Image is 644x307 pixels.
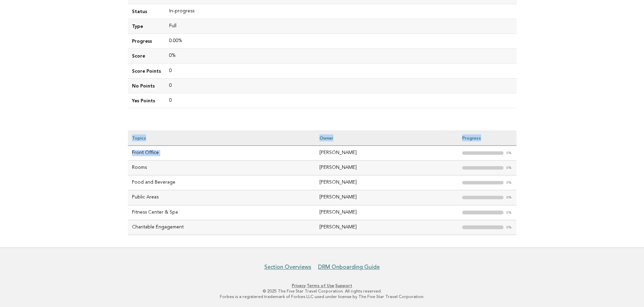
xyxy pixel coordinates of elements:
td: [PERSON_NAME] [315,146,458,161]
td: Yes Points [128,93,165,108]
th: Owner [315,130,458,146]
em: 0% [506,211,512,215]
td: No Points [128,78,165,93]
em: 0% [506,196,512,199]
a: Terms of Use [307,283,334,288]
td: 0.00% [165,34,517,49]
td: Progress [128,34,165,49]
td: Score [128,49,165,63]
em: 0% [506,166,512,170]
td: 0% [165,49,517,63]
td: Fitness Center & Spa [128,205,316,220]
td: Charitable Engagement [128,220,316,235]
th: Topics [128,130,316,146]
td: In-progress [165,4,517,19]
td: Public Areas [128,190,316,205]
a: Support [335,283,352,288]
td: [PERSON_NAME] [315,205,458,220]
td: 0 [165,93,517,108]
p: © 2025 The Five Star Travel Corporation. All rights reserved. [111,288,533,294]
td: Type [128,19,165,34]
p: Forbes is a registered trademark of Forbes LLC used under license by The Five Star Travel Corpora... [111,294,533,299]
td: Front Office [128,146,316,161]
a: Privacy [292,283,306,288]
em: 0% [506,151,512,155]
td: 0 [165,63,517,78]
td: Rooms [128,161,316,175]
td: 0 [165,78,517,93]
td: [PERSON_NAME] [315,220,458,235]
em: 0% [506,226,512,229]
td: [PERSON_NAME] [315,175,458,190]
a: Section Overviews [264,264,311,270]
p: · · [111,283,533,288]
td: [PERSON_NAME] [315,161,458,175]
a: DRM Onboarding Guide [318,264,380,270]
em: 0% [506,181,512,185]
td: Full [165,19,517,34]
th: Progress [458,130,517,146]
td: Food and Beverage [128,175,316,190]
td: Score Points [128,63,165,78]
td: Status [128,4,165,19]
td: [PERSON_NAME] [315,190,458,205]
